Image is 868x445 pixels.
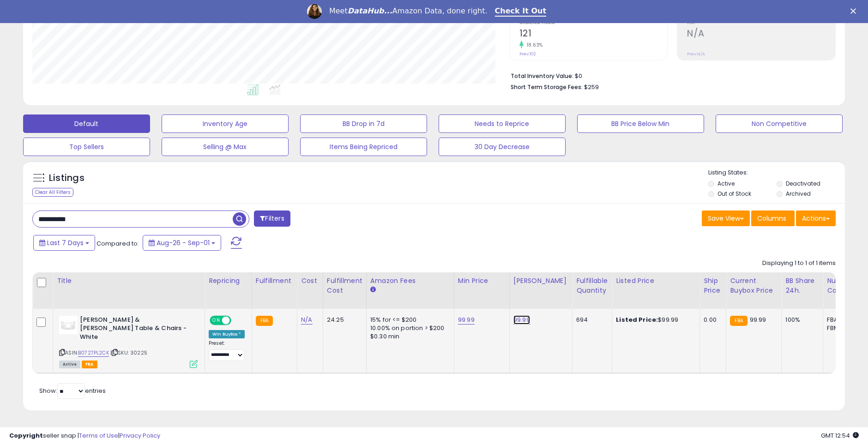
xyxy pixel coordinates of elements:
[370,316,447,324] div: 15% for <= $200
[511,72,573,80] b: Total Inventory Value:
[458,276,506,286] div: Min Price
[717,190,751,198] label: Out of Stock
[39,386,106,395] span: Show: entries
[300,114,427,133] button: BB Drop in 7d
[256,316,273,326] small: FBA
[850,8,860,14] div: Close
[80,316,192,344] b: [PERSON_NAME] & [PERSON_NAME] Table & Chairs - White
[524,42,543,48] small: 18.63%
[687,20,835,25] span: ROI
[704,316,719,324] div: 0.00
[47,238,84,247] span: Last 7 Days
[79,431,118,440] a: Terms of Use
[301,315,312,325] a: N/A
[256,276,293,286] div: Fulfillment
[762,259,836,268] div: Displaying 1 to 1 of 1 items
[59,361,80,368] span: All listings currently available for purchase on Amazon
[82,361,97,368] span: FBA
[785,276,819,295] div: BB Share 24h.
[96,239,139,248] span: Compared to:
[23,114,150,133] button: Default
[32,188,73,197] div: Clear All Filters
[230,316,245,324] span: OFF
[59,316,78,334] img: 31pA+NtKdAL._SL40_.jpg
[157,238,210,247] span: Aug-26 - Sep-01
[576,276,608,295] div: Fulfillable Quantity
[519,20,668,25] span: Ordered Items
[687,28,835,41] h2: N/A
[59,316,198,367] div: ASIN:
[9,432,160,440] div: seller snap | |
[786,180,820,187] label: Deactivated
[513,315,530,325] a: 99.99
[120,431,160,440] a: Privacy Policy
[162,114,289,133] button: Inventory Age
[439,114,566,133] button: Needs to Reprice
[757,214,786,223] span: Columns
[730,276,778,295] div: Current Buybox Price
[143,235,221,251] button: Aug-26 - Sep-01
[370,276,450,286] div: Amazon Fees
[370,332,447,341] div: $0.30 min
[254,210,290,227] button: Filters
[827,276,861,295] div: Num of Comp.
[717,180,735,187] label: Active
[786,190,811,198] label: Archived
[730,316,747,326] small: FBA
[616,276,696,286] div: Listed Price
[751,210,795,226] button: Columns
[827,324,857,332] div: FBM: 0
[329,6,488,16] div: Meet Amazon Data, done right.
[209,276,248,286] div: Repricing
[110,349,147,356] span: | SKU: 30225
[576,316,605,324] div: 694
[495,6,547,17] a: Check It Out
[23,138,150,156] button: Top Sellers
[716,114,843,133] button: Non Competitive
[300,138,427,156] button: Items Being Repriced
[708,168,845,177] p: Listing States:
[49,172,84,185] h5: Listings
[519,28,668,41] h2: 121
[209,340,245,361] div: Preset:
[209,330,245,338] div: Win BuyBox *
[57,276,201,286] div: Title
[513,276,568,286] div: [PERSON_NAME]
[33,235,95,251] button: Last 7 Days
[821,431,859,440] span: 2025-09-9 12:54 GMT
[511,70,829,81] li: $0
[511,83,583,91] b: Short Term Storage Fees:
[584,83,599,91] span: $259
[301,276,319,286] div: Cost
[307,4,322,19] img: Profile image for Georgie
[750,315,766,324] span: 99.99
[78,349,109,357] a: B0727PL2CK
[785,316,816,324] div: 100%
[211,316,222,324] span: ON
[616,315,658,324] b: Listed Price:
[702,210,750,226] button: Save View
[327,316,359,324] div: 24.25
[796,210,836,226] button: Actions
[370,324,447,332] div: 10.00% on portion > $200
[327,276,362,295] div: Fulfillment Cost
[9,431,43,440] strong: Copyright
[370,286,376,294] small: Amazon Fees.
[704,276,722,295] div: Ship Price
[687,51,705,57] small: Prev: N/A
[577,114,704,133] button: BB Price Below Min
[827,316,857,324] div: FBA: 0
[348,6,392,15] i: DataHub...
[458,315,475,325] a: 99.99
[439,138,566,156] button: 30 Day Decrease
[162,138,289,156] button: Selling @ Max
[616,316,693,324] div: $99.99
[519,51,536,57] small: Prev: 102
